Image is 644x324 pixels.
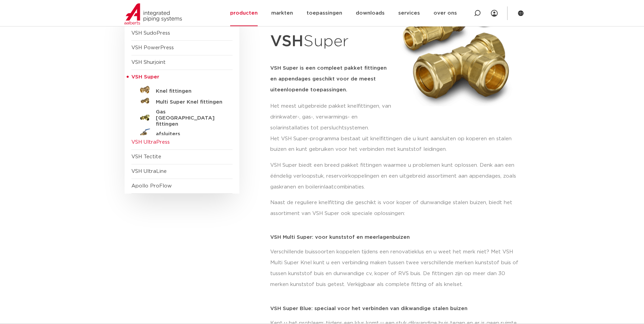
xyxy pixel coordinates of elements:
[270,34,303,49] strong: VSH
[270,29,393,55] h1: Super
[156,131,223,137] h5: afsluiters
[270,160,520,193] p: VSH Super biedt een breed pakket fittingen waarmee u problemen kunt oplossen. Denk aan een ééndel...
[131,127,233,138] a: afsluiters
[131,31,170,36] a: VSH SudoPress
[131,45,174,50] a: VSH PowerPress
[156,109,223,127] h5: Gas [GEOGRAPHIC_DATA] fittingen
[270,101,393,133] p: Het meest uitgebreide pakket knelfittingen, van drinkwater-, gas-, verwarmings- en solarinstallat...
[131,85,233,95] a: Knel fittingen
[131,169,167,174] a: VSH UltraLine
[270,197,520,219] p: Naast de reguliere knelfitting die geschikt is voor koper of dunwandige stalen buizen, biedt het ...
[270,247,520,290] p: Verschillende buissoorten koppelen tijdens een renovatieklus en u weet het merk niet? Met VSH Mul...
[131,183,172,188] a: Apollo ProFlow
[270,63,393,95] h5: VSH Super is een compleet pakket fittingen en appendages geschikt voor de meest uiteenlopende toe...
[131,95,233,106] a: Multi Super Knel fittingen
[131,74,159,79] span: VSH Super
[270,235,520,240] p: VSH Multi Super: voor kunststof en meerlagenbuizen
[131,60,166,65] a: VSH Shurjoint
[156,88,223,94] h5: Knel fittingen
[131,140,170,145] a: VSH UltraPress
[131,154,161,159] a: VSH Tectite
[156,99,223,105] h5: Multi Super Knel fittingen
[270,306,520,311] p: VSH Super Blue: speciaal voor het verbinden van dikwandige stalen buizen
[270,133,520,155] p: Het VSH Super-programma bestaat uit knelfittingen die u kunt aansluiten op koperen en stalen buiz...
[131,106,233,127] a: Gas [GEOGRAPHIC_DATA] fittingen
